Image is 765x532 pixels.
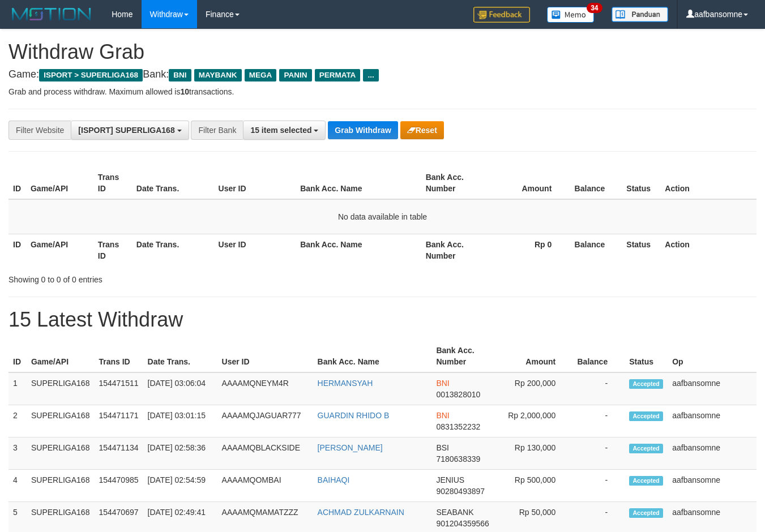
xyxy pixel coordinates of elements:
[8,6,95,23] img: MOTION_logo.png
[94,340,143,372] th: Trans ID
[27,372,95,405] td: SUPERLIGA168
[436,390,480,399] span: Copy 0013828010 to clipboard
[71,121,189,140] button: [ISPORT] SUPERLIGA168
[629,411,663,421] span: Accepted
[8,69,757,80] h4: Game: Bank:
[660,167,757,199] th: Action
[132,234,214,266] th: Date Trans.
[421,234,489,266] th: Bank Acc. Number
[143,470,217,502] td: [DATE] 02:54:59
[8,269,310,285] div: Showing 0 to 0 of 0 entries
[328,121,398,139] button: Grab Withdraw
[217,437,313,470] td: AAAAMQBLACKSIDE
[436,443,449,452] span: BSI
[489,167,569,199] th: Amount
[250,126,311,135] span: 15 item selected
[93,234,132,266] th: Trans ID
[143,372,217,405] td: [DATE] 03:06:04
[27,405,95,437] td: SUPERLIGA168
[191,121,243,140] div: Filter Bank
[629,476,663,486] span: Accepted
[8,405,27,437] td: 2
[612,7,668,22] img: panduan.png
[572,340,625,372] th: Balance
[318,411,390,420] a: GUARDIN RHIDO B
[587,3,602,13] span: 34
[431,340,497,372] th: Bank Acc. Number
[94,437,143,470] td: 154471134
[436,411,449,420] span: BNI
[436,422,480,431] span: Copy 0831352232 to clipboard
[8,372,27,405] td: 1
[93,167,132,199] th: Trans ID
[27,470,95,502] td: SUPERLIGA168
[8,121,71,140] div: Filter Website
[436,508,473,517] span: SEABANK
[8,470,27,502] td: 4
[94,470,143,502] td: 154470985
[143,405,217,437] td: [DATE] 03:01:15
[8,199,757,234] td: No data available in table
[26,234,93,266] th: Game/API
[622,234,660,266] th: Status
[279,69,311,81] span: PANIN
[214,167,296,199] th: User ID
[497,340,572,372] th: Amount
[572,437,625,470] td: -
[668,470,757,502] td: aafbansomne
[8,308,757,331] h1: 15 Latest Withdraw
[569,234,622,266] th: Balance
[625,340,668,372] th: Status
[436,487,485,496] span: Copy 90280493897 to clipboard
[572,405,625,437] td: -
[363,69,378,81] span: ...
[436,519,489,528] span: Copy 901204359566 to clipboard
[547,7,595,23] img: Button%20Memo.svg
[27,437,95,470] td: SUPERLIGA168
[8,234,26,266] th: ID
[78,126,174,135] span: [ISPORT] SUPERLIGA168
[143,437,217,470] td: [DATE] 02:58:36
[217,405,313,437] td: AAAAMQJAGUAR777
[217,470,313,502] td: AAAAMQOMBAI
[315,69,361,81] span: PERMATA
[8,340,27,372] th: ID
[629,444,663,453] span: Accepted
[94,372,143,405] td: 154471511
[497,437,572,470] td: Rp 130,000
[318,379,373,388] a: HERMANSYAH
[318,443,383,452] a: [PERSON_NAME]
[668,437,757,470] td: aafbansomne
[497,372,572,405] td: Rp 200,000
[217,372,313,405] td: AAAAMQNEYM4R
[622,167,660,199] th: Status
[572,372,625,405] td: -
[668,340,757,372] th: Op
[8,41,757,63] h1: Withdraw Grab
[668,372,757,405] td: aafbansomne
[194,69,242,81] span: MAYBANK
[180,87,189,96] strong: 10
[214,234,296,266] th: User ID
[296,167,421,199] th: Bank Acc. Name
[8,167,26,199] th: ID
[243,121,326,140] button: 15 item selected
[497,405,572,437] td: Rp 2,000,000
[217,340,313,372] th: User ID
[318,508,404,517] a: ACHMAD ZULKARNAIN
[318,475,350,484] a: BAIHAQI
[497,470,572,502] td: Rp 500,000
[296,234,421,266] th: Bank Acc. Name
[39,69,143,81] span: ISPORT > SUPERLIGA168
[436,379,449,388] span: BNI
[8,86,757,97] p: Grab and process withdraw. Maximum allowed is transactions.
[660,234,757,266] th: Action
[169,69,191,81] span: BNI
[668,405,757,437] td: aafbansomne
[26,167,93,199] th: Game/API
[245,69,277,81] span: MEGA
[629,508,663,518] span: Accepted
[94,405,143,437] td: 154471171
[569,167,622,199] th: Balance
[572,470,625,502] td: -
